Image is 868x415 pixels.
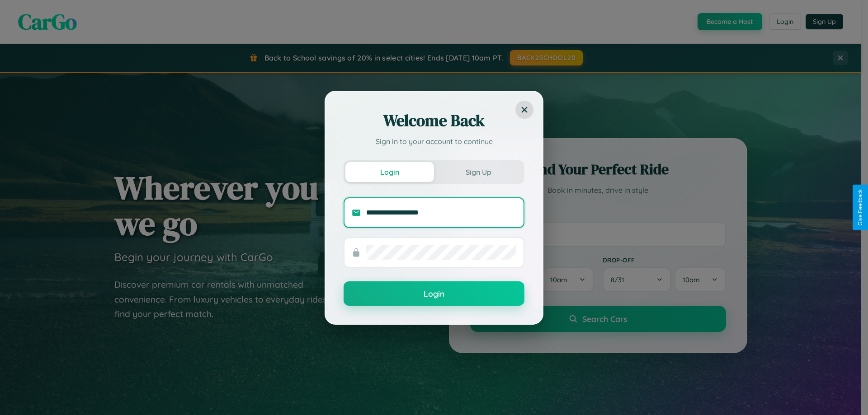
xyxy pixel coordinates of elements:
[344,136,524,147] p: Sign in to your account to continue
[344,110,524,131] h2: Welcome Back
[344,281,524,306] button: Login
[345,162,434,182] button: Login
[434,162,523,182] button: Sign Up
[857,189,863,226] div: Give Feedback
